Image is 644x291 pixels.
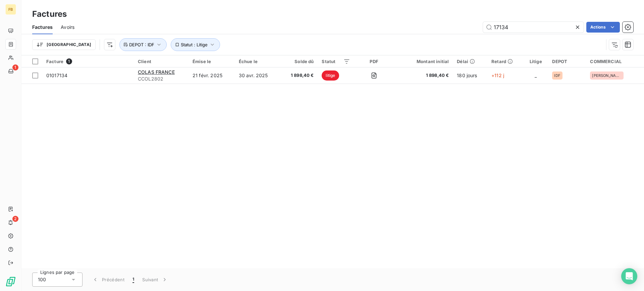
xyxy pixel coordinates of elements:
div: Litige [527,59,544,64]
img: Logo LeanPay [5,276,16,287]
button: Actions [586,22,620,33]
button: DEPOT : IDF [119,38,167,51]
span: DEPOT : IDF [129,42,154,47]
h3: Factures [32,8,67,20]
div: Open Intercom Messenger [621,268,637,284]
div: PDF [358,59,390,64]
button: Suivant [138,273,172,287]
button: [GEOGRAPHIC_DATA] [32,39,96,50]
span: 100 [38,276,46,283]
div: Montant initial [398,59,449,64]
span: Avoirs [61,24,74,31]
input: Rechercher [483,22,584,33]
div: Délai [457,59,483,64]
span: CCOL2802 [138,76,184,82]
div: Retard [491,59,519,64]
button: 1 [128,273,138,287]
td: 30 avr. 2025 [235,67,280,84]
div: Statut [322,59,350,64]
span: IDF [554,74,560,78]
span: 1 [12,64,18,70]
span: COLAS FRANCE [138,69,175,75]
div: FB [5,4,16,15]
div: Client [138,59,184,64]
span: 1 898,40 € [398,72,449,79]
button: Statut : Litige [171,38,220,51]
span: Factures [32,24,53,31]
div: Émise le [193,59,231,64]
span: 01017134 [46,72,67,78]
span: Statut : Litige [181,42,208,47]
div: Solde dû [284,59,314,64]
span: Facture [46,59,63,64]
span: 2 [12,216,18,222]
span: litige [322,70,339,81]
span: _ [535,72,537,78]
button: Précédent [88,273,128,287]
td: 180 jours [453,67,487,84]
span: [PERSON_NAME] [592,74,622,78]
span: 1 898,40 € [284,72,314,79]
div: DEPOT [552,59,582,64]
div: COMMERCIAL [590,59,640,64]
td: 21 févr. 2025 [189,67,235,84]
span: 1 [66,58,72,64]
span: 1 [132,276,134,283]
div: Échue le [239,59,276,64]
span: +112 j [491,72,504,78]
a: 1 [5,66,16,77]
